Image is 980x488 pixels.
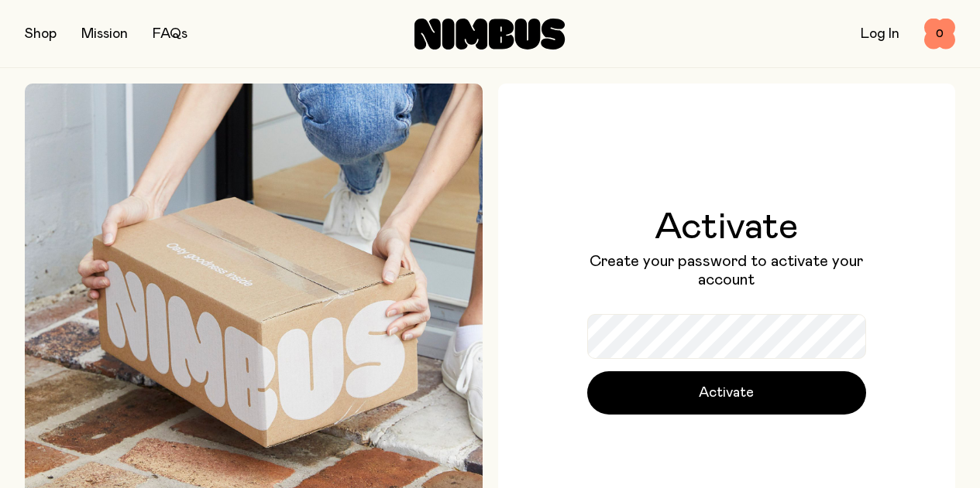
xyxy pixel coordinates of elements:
h1: Activate [587,209,866,246]
a: Mission [81,27,128,41]
button: Activate [587,371,866,415]
span: Activate [699,382,754,404]
a: Log In [861,27,899,41]
a: FAQs [153,27,187,41]
button: 0 [924,19,955,49]
p: Create your password to activate your account [587,252,866,289]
